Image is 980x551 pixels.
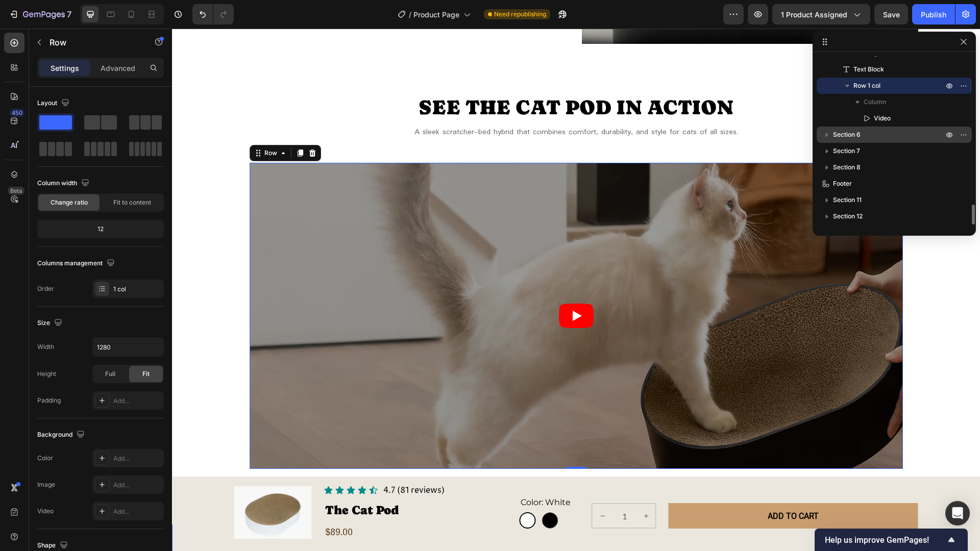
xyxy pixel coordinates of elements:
[421,475,441,499] button: decrement
[152,474,284,489] h1: The Cat Pod
[152,495,284,513] div: $89.00
[945,501,970,525] div: Open Intercom Messenger
[90,120,107,129] div: Row
[833,179,852,189] span: Footer
[825,535,945,545] span: Help us improve GemPages!
[441,475,464,499] input: quantity
[833,162,861,172] span: Section 8
[833,130,861,140] span: Section 6
[4,4,76,24] button: 7
[37,316,64,330] div: Size
[833,195,862,205] span: Section 11
[37,369,56,379] div: Height
[113,481,161,490] div: Add...
[409,9,411,20] span: /
[113,454,161,463] div: Add...
[833,211,863,221] span: Section 12
[50,36,136,48] p: Row
[192,4,234,24] div: Undo/Redo
[921,9,946,20] div: Publish
[37,177,91,190] div: Column width
[37,507,54,516] div: Video
[37,342,54,352] div: Width
[853,81,880,91] span: Row 1 col
[864,97,886,107] span: Column
[825,534,958,546] button: Show survey - Help us improve GemPages!
[101,63,135,73] p: Advanced
[37,96,71,110] div: Layout
[781,9,847,20] span: 1 product assigned
[93,338,163,356] input: Auto
[874,113,891,123] span: Video
[833,146,860,156] span: Section 7
[113,396,161,406] div: Add...
[37,428,87,442] div: Background
[113,507,161,516] div: Add...
[113,198,151,207] span: Fit to content
[37,396,61,405] div: Padding
[67,8,71,20] p: 7
[10,109,24,117] div: 450
[37,257,117,270] div: Columns management
[874,4,908,24] button: Save
[201,99,608,109] p: A sleek scratcher-bed hybrid that combines comfort, durability, and style for cats of all sizes.
[596,483,647,492] div: Add to cart
[497,474,746,500] button: Add to cart
[348,468,400,480] legend: Color: White
[883,10,900,19] span: Save
[172,29,980,551] iframe: Design area
[464,475,484,499] button: increment
[51,63,79,73] p: Settings
[105,369,115,379] span: Full
[494,10,546,19] span: Need republishing
[37,284,54,293] div: Order
[39,222,162,236] div: 12
[37,454,53,463] div: Color
[8,187,24,195] div: Beta
[51,198,88,207] span: Change ratio
[772,4,870,24] button: 1 product assigned
[37,480,55,489] div: Image
[912,4,955,24] button: Publish
[211,456,273,468] p: 4.7 (81 reviews)
[413,9,459,20] span: Product Page
[142,369,150,379] span: Fit
[853,64,884,74] span: Text Block
[387,275,422,299] button: Play
[113,285,161,294] div: 1 col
